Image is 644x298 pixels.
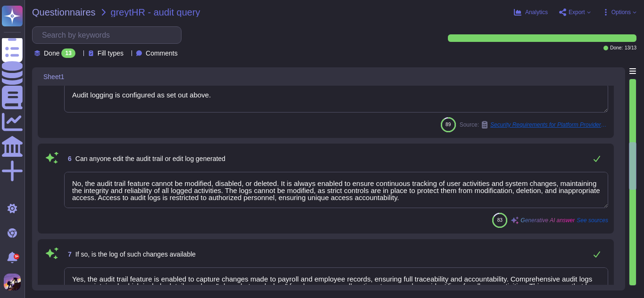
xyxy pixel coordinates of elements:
div: 13 [61,48,75,58]
input: Search by keywords [37,27,181,43]
span: Comments [146,50,178,56]
span: 83 [497,217,503,223]
span: 13 / 13 [625,46,636,50]
span: 7 [64,251,72,258]
span: Analytics [525,9,548,15]
span: Questionnaires [32,8,96,17]
span: 6 [64,155,72,162]
span: Done [44,50,59,56]
span: Generative AI answer [520,217,575,223]
textarea: Audit logging is configured as set out above. [64,83,608,113]
span: Options [611,9,631,15]
span: greytHR - audit query [111,8,200,17]
img: user [4,274,21,290]
span: See sources [577,217,608,223]
span: Fill types [98,50,124,56]
button: Analytics [514,8,548,16]
div: 9+ [14,254,19,259]
span: If so, is the log of such changes available [75,250,196,258]
span: Export [569,9,585,15]
span: 89 [446,122,451,127]
span: Security Requirements for Platform Providers (2025) (2) [490,122,608,128]
textarea: No, the audit trail feature cannot be modified, disabled, or deleted. It is always enabled to ens... [64,172,608,208]
span: Sheet1 [43,73,64,80]
span: Done: [610,46,623,50]
button: user [2,272,27,292]
span: Can anyone edit the audit trail or edit log generated [75,155,225,162]
span: Source: [460,121,608,129]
